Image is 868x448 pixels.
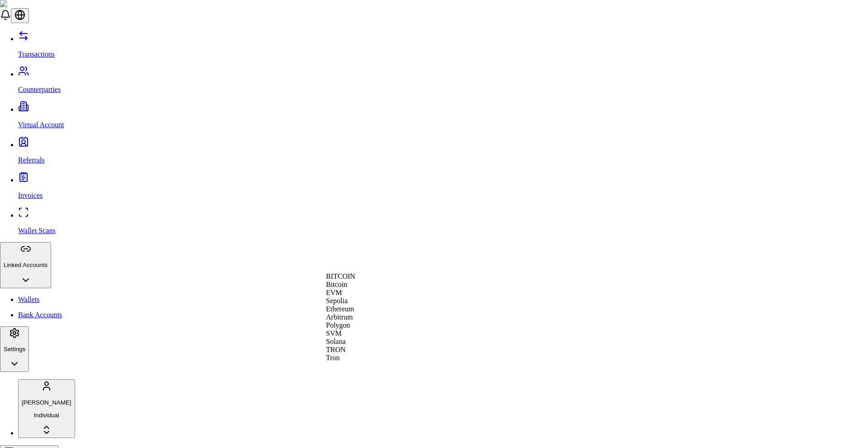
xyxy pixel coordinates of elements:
[326,346,355,354] div: TRON
[326,321,350,329] span: Polygon
[326,289,355,297] div: EVM
[326,313,353,321] span: Arbitrum
[326,354,340,362] span: Tron
[326,272,355,281] div: BITCOIN
[326,329,355,338] div: SVM
[326,338,346,345] span: Solana
[326,272,355,362] div: Suggestions
[326,297,348,305] span: Sepolia
[326,281,347,288] span: Bitcoin
[326,305,354,313] span: Ethereum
